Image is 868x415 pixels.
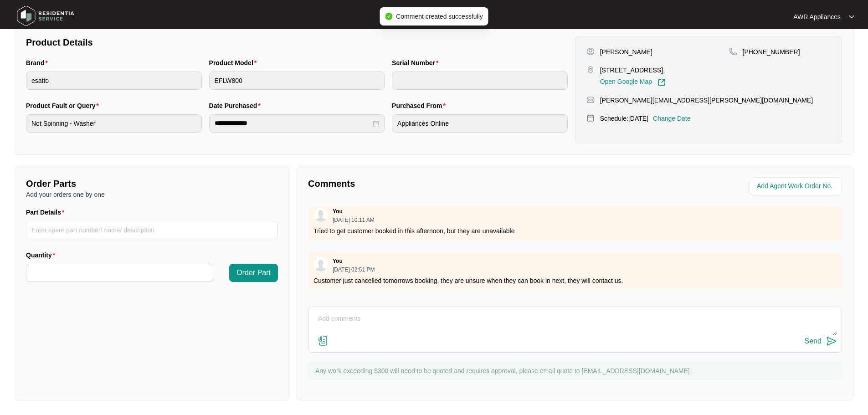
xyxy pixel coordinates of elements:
span: Order Part [236,267,271,278]
p: [PERSON_NAME][EMAIL_ADDRESS][PERSON_NAME][DOMAIN_NAME] [600,96,813,105]
input: Serial Number [392,72,568,90]
label: Quantity [26,251,59,260]
input: Date Purchased [215,118,371,128]
img: user.svg [314,208,328,222]
img: Link-External [657,78,666,87]
p: [PHONE_NUMBER] [743,47,800,56]
p: Change Date [653,114,691,123]
img: user-pin [586,47,595,56]
label: Purchased From [392,101,449,110]
input: Quantity [26,264,213,282]
img: map-pin [586,96,595,104]
input: Part Details [26,221,278,239]
input: Product Model [209,72,385,90]
button: Order Part [229,264,278,282]
p: [DATE] 10:11 AM [333,217,375,223]
p: Order Parts [26,177,278,190]
p: You [333,208,343,215]
img: map-pin [729,47,737,56]
label: Part Details [26,208,68,217]
p: Product Details [26,36,568,49]
label: Serial Number [392,58,442,67]
p: AWR Appliances [793,12,841,21]
div: Send [805,337,822,345]
img: file-attachment-doc.svg [318,335,329,346]
button: Send [805,335,837,348]
input: Brand [26,72,202,90]
p: Any work exceeding $300 will need to be quoted and requires approval, please email quote to [EMAI... [315,366,837,375]
p: [STREET_ADDRESS], [600,66,666,75]
p: You [333,257,343,265]
label: Product Fault or Query [26,101,103,110]
p: Add your orders one by one [26,190,278,199]
img: map-pin [586,114,595,122]
img: residentia service logo [14,2,77,30]
label: Brand [26,58,51,67]
p: Schedule: [DATE] [600,114,648,123]
p: Customer just cancelled tomorrows booking, they are unsure when they can book in next, they will ... [313,276,837,285]
label: Product Model [209,58,261,67]
p: Tried to get customer booked in this afternoon, but they are unavailable [313,226,837,236]
input: Product Fault or Query [26,114,202,133]
img: dropdown arrow [849,15,854,19]
input: Purchased From [392,114,568,133]
p: [DATE] 02:51 PM [333,267,375,272]
span: Comment created successfully [396,13,483,20]
img: send-icon.svg [826,336,837,347]
p: Comments [308,177,569,190]
label: Date Purchased [209,101,264,110]
span: check-circle [385,13,392,20]
img: user.svg [314,258,328,272]
p: [PERSON_NAME] [600,47,652,56]
input: Add Agent Work Order No. [757,181,837,192]
a: Open Google Map [600,78,666,87]
img: map-pin [586,66,595,74]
